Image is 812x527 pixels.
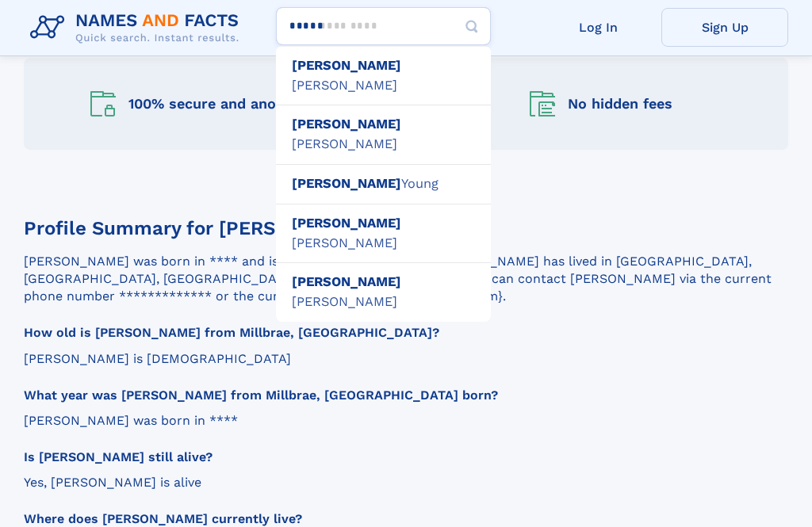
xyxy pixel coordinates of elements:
b: [PERSON_NAME] [292,216,401,231]
div: [PERSON_NAME] [276,46,491,105]
div: No hidden fees [568,94,672,113]
div: [PERSON_NAME] [276,105,491,164]
p: [PERSON_NAME] was born in **** [24,412,788,430]
b: [PERSON_NAME] [292,176,401,191]
a: Sign Up [661,8,788,47]
div: [PERSON_NAME] [276,204,491,263]
button: Search Button [453,7,491,46]
h3: What year was [PERSON_NAME] from Millbrae, [GEOGRAPHIC_DATA] born? [24,387,788,404]
div: 100% secure and anonymous [128,94,331,113]
b: [PERSON_NAME] [292,274,401,289]
h3: Profile Summary for [PERSON_NAME] [24,220,788,237]
div: [PERSON_NAME] [276,262,491,322]
p: Yes, [PERSON_NAME] is alive [24,474,788,491]
input: search input [276,7,491,45]
p: [PERSON_NAME] was born in **** and is [DEMOGRAPHIC_DATA]. [PERSON_NAME] has lived in [GEOGRAPHIC_... [24,253,788,305]
h3: How old is [PERSON_NAME] from Millbrae, [GEOGRAPHIC_DATA]? [24,324,788,342]
b: [PERSON_NAME] [292,58,401,73]
a: Log In [534,8,661,47]
div: Young [276,164,491,204]
img: Logo Names and Facts [24,6,252,49]
h3: Is [PERSON_NAME] still alive? [24,449,788,466]
p: [PERSON_NAME] is [DEMOGRAPHIC_DATA] [24,350,788,368]
b: [PERSON_NAME] [292,116,401,132]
